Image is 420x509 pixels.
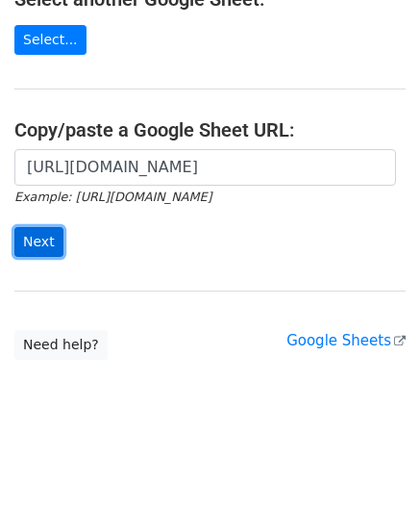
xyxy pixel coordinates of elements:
input: Paste your Google Sheet URL here [14,149,396,186]
h4: Copy/paste a Google Sheet URL: [14,118,406,141]
a: Select... [14,25,86,55]
input: Next [14,227,63,257]
small: Example: [URL][DOMAIN_NAME] [14,190,211,204]
a: Google Sheets [286,332,406,349]
a: Need help? [14,330,108,360]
